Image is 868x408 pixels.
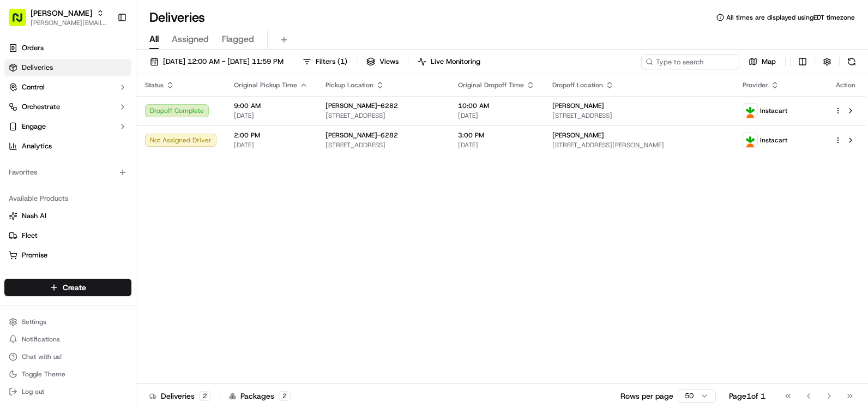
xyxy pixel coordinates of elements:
button: Toggle Theme [4,367,131,382]
span: Analytics [22,141,52,151]
span: 2:00 PM [234,131,308,140]
button: Create [4,279,131,296]
span: All [149,33,159,46]
span: Nash AI [22,211,46,221]
img: profile_instacart_ahold_partner.png [743,133,757,147]
span: [DATE] [234,111,308,120]
span: Flagged [222,33,254,46]
span: 9:00 AM [234,101,308,110]
div: Deliveries [149,391,211,401]
button: Notifications [4,332,131,347]
span: Map [762,57,776,67]
span: 3:00 PM [458,131,535,140]
button: Orchestrate [4,98,131,116]
div: Page 1 of 1 [729,391,765,401]
h1: Deliveries [149,9,205,26]
span: Original Pickup Time [234,81,297,89]
span: [PERSON_NAME]-6282 [325,131,398,140]
button: Settings [4,314,131,329]
span: Filters [316,57,347,67]
button: Map [744,54,781,69]
button: Nash AI [4,207,131,225]
p: Rows per page [620,391,673,401]
span: Fleet [22,231,38,241]
span: Chat with us! [22,352,62,361]
button: [PERSON_NAME] [31,8,92,19]
button: Views [361,54,403,69]
span: Status [145,81,164,89]
span: Settings [22,317,46,326]
button: [PERSON_NAME][PERSON_NAME][EMAIL_ADDRESS][PERSON_NAME][DOMAIN_NAME] [4,4,113,31]
span: All times are displayed using EDT timezone [726,13,855,22]
img: profile_instacart_ahold_partner.png [743,104,757,118]
span: [STREET_ADDRESS] [325,141,441,149]
a: Promise [9,250,127,260]
input: Type to search [641,54,739,69]
span: [PERSON_NAME] [552,131,604,140]
span: [STREET_ADDRESS][PERSON_NAME] [552,141,725,149]
div: Action [834,81,857,89]
span: Engage [22,122,46,131]
span: [STREET_ADDRESS] [325,111,441,120]
button: Filters(1) [298,54,352,69]
button: Refresh [844,54,859,69]
span: Orders [22,43,44,53]
span: Orchestrate [22,102,60,112]
span: Instacart [760,136,787,145]
span: Views [379,57,399,67]
span: [DATE] 12:00 AM - [DATE] 11:59 PM [163,57,284,67]
span: Instacart [760,106,787,115]
a: Analytics [4,137,131,155]
div: 2 [199,391,211,401]
span: [PERSON_NAME]-6282 [325,101,398,110]
a: Nash AI [9,211,127,221]
button: Fleet [4,227,131,244]
button: Promise [4,247,131,264]
span: Deliveries [22,63,53,73]
span: Assigned [172,33,209,46]
span: [PERSON_NAME] [552,101,604,110]
span: Provider [743,81,768,89]
a: Orders [4,39,131,57]
span: Dropoff Location [552,81,603,89]
a: Deliveries [4,59,131,76]
span: [DATE] [234,141,308,149]
button: Chat with us! [4,349,131,364]
span: ( 1 ) [337,57,347,67]
span: Live Monitoring [431,57,480,67]
span: 10:00 AM [458,101,535,110]
div: 2 [279,391,291,401]
button: [PERSON_NAME][EMAIL_ADDRESS][PERSON_NAME][DOMAIN_NAME] [31,19,108,27]
span: Create [63,282,86,293]
button: Engage [4,118,131,135]
div: Packages [229,391,291,401]
span: Control [22,82,45,92]
span: Toggle Theme [22,370,65,379]
span: Original Dropoff Time [458,81,524,89]
span: [DATE] [458,141,535,149]
span: Pickup Location [325,81,373,89]
span: Promise [22,250,47,260]
span: Log out [22,387,44,396]
span: [STREET_ADDRESS] [552,111,725,120]
div: Available Products [4,190,131,207]
button: Live Monitoring [413,54,485,69]
div: Favorites [4,164,131,181]
a: Fleet [9,231,127,241]
button: Control [4,79,131,96]
span: [DATE] [458,111,535,120]
button: [DATE] 12:00 AM - [DATE] 11:59 PM [145,54,288,69]
button: Log out [4,384,131,399]
span: Notifications [22,335,60,344]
